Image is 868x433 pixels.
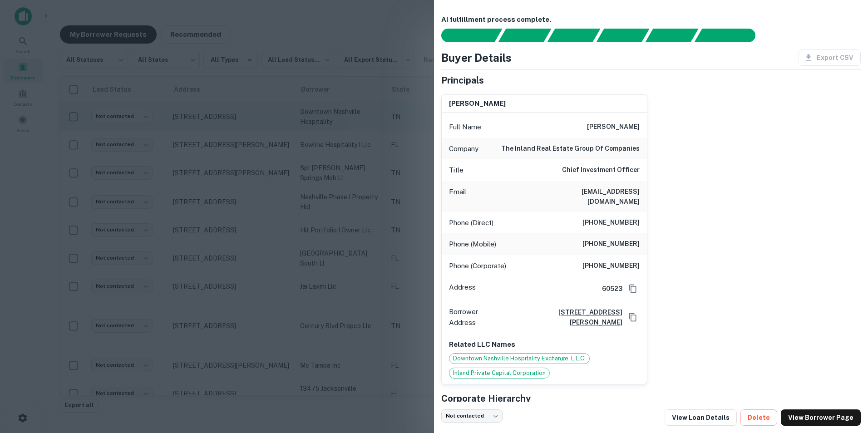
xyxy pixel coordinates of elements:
[626,282,640,295] button: Copy Address
[441,15,861,25] h6: AI fulfillment process complete.
[823,360,868,404] iframe: Chat Widget
[449,165,464,176] p: Title
[441,49,512,66] h4: Buyer Details
[449,187,466,207] p: Email
[430,29,498,42] div: Sending borrower request to AI...
[587,122,640,133] h6: [PERSON_NAME]
[449,143,478,154] p: Company
[740,409,777,426] button: Delete
[582,239,640,250] h6: [PHONE_NUMBER]
[645,29,698,42] div: Principals found, still searching for contact information. This may take time...
[449,282,476,295] p: Address
[449,354,589,363] span: Downtown Nashville Hospitality Exchange, L.L.C.
[562,165,640,176] h6: Chief Investment Officer
[449,122,481,133] p: Full Name
[531,187,640,207] h6: [EMAIL_ADDRESS][DOMAIN_NAME]
[449,239,496,250] p: Phone (Mobile)
[449,369,549,378] span: Inland Private Capital Corporation
[595,284,622,294] h6: 60523
[582,217,640,228] h6: [PHONE_NUMBER]
[596,29,649,42] div: Principals found, AI now looking for contact information...
[547,29,600,42] div: Documents found, AI parsing details...
[695,29,766,42] div: AI fulfillment process complete.
[441,392,531,405] h5: Corporate Hierarchy
[449,261,506,271] p: Phone (Corporate)
[449,306,503,328] p: Borrower Address
[441,409,503,423] div: Not contacted
[498,29,551,42] div: Your request is received and processing...
[501,143,640,154] h6: the inland real estate group of companies
[781,409,861,426] a: View Borrower Page
[626,310,640,324] button: Copy Address
[441,74,484,87] h5: Principals
[449,339,640,350] p: Related LLC Names
[507,307,622,327] a: [STREET_ADDRESS][PERSON_NAME]
[449,217,493,228] p: Phone (Direct)
[582,261,640,271] h6: [PHONE_NUMBER]
[449,98,506,109] h6: [PERSON_NAME]
[665,409,737,426] a: View Loan Details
